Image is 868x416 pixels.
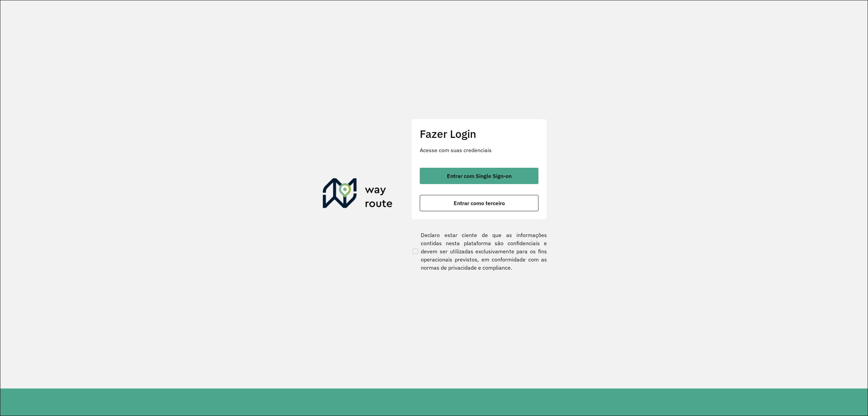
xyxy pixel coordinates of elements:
button: button [420,168,538,184]
label: Declaro estar ciente de que as informações contidas nesta plataforma são confidenciais e devem se... [411,231,547,272]
h2: Fazer Login [420,127,538,140]
p: Acesse com suas credenciais [420,146,538,154]
span: Entrar com Single Sign-on [447,173,512,179]
span: Entrar como terceiro [454,200,505,206]
img: Roteirizador AmbevTech [323,178,393,211]
button: button [420,195,538,211]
